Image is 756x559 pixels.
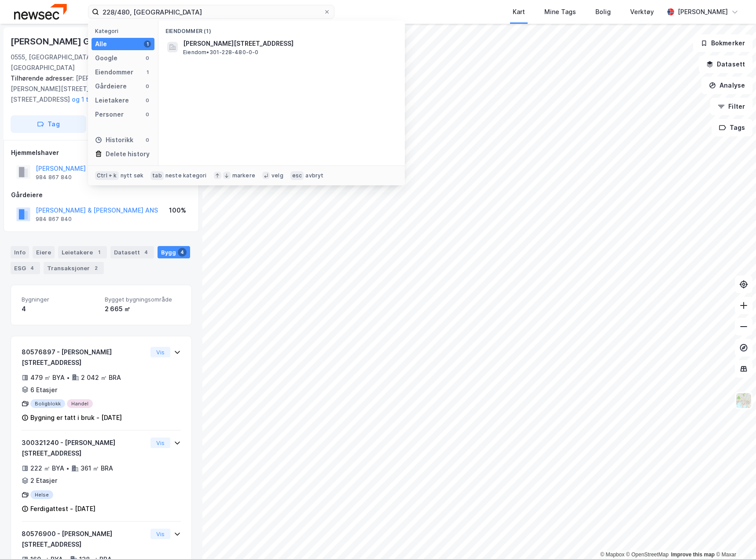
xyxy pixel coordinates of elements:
div: tab [150,171,164,180]
div: 80576897 - [PERSON_NAME][STREET_ADDRESS] [22,347,147,368]
div: Kategori [95,28,154,34]
div: Bolig [595,7,611,17]
div: 1 [144,40,151,48]
img: newsec-logo.f6e21ccffca1b3a03d2d.png [14,4,67,19]
div: Personer [95,109,124,120]
div: 984 867 840 [36,216,72,223]
div: [PERSON_NAME] Gate 38a [11,34,124,48]
div: ESG [11,262,40,274]
div: 300321240 - [PERSON_NAME][STREET_ADDRESS] [22,438,147,459]
div: avbryt [305,172,323,179]
div: 2 [92,264,100,272]
div: Ferdigattest - [DATE] [30,504,95,514]
div: 0 [144,111,151,118]
div: • [66,465,70,472]
div: Gårdeiere [95,81,127,92]
div: 1 [144,69,151,76]
div: 4 [22,304,98,314]
button: Filter [710,98,752,115]
div: 100% [169,205,186,216]
div: 0 [144,55,151,62]
div: Hjemmelshaver [11,147,191,158]
div: Kontrollprogram for chat [712,517,756,559]
span: Bygninger [22,296,98,303]
div: esc [290,171,304,180]
div: Kart [513,7,525,17]
input: Søk på adresse, matrikkel, gårdeiere, leietakere eller personer [99,5,323,18]
div: Eiere [33,246,55,258]
div: 2 Etasjer [30,475,57,486]
div: Ctrl + k [95,171,119,180]
div: Bygg [158,246,190,258]
div: Leietakere [95,95,129,106]
div: 0555, [GEOGRAPHIC_DATA], [GEOGRAPHIC_DATA] [11,52,121,73]
div: 0 [144,97,151,104]
div: Info [11,246,29,258]
div: 479 ㎡ BYA [30,372,65,383]
div: [PERSON_NAME] [678,7,728,17]
div: 4 [142,248,150,257]
div: Bygning er tatt i bruk - [DATE] [30,412,122,423]
div: 0 [144,83,151,90]
div: 80576900 - [PERSON_NAME][STREET_ADDRESS] [22,529,147,550]
div: 4 [178,248,187,257]
div: 222 ㎡ BYA [30,463,64,474]
iframe: Chat Widget [712,517,756,559]
div: nytt søk [121,172,144,179]
button: Vis [150,438,170,448]
div: Datasett [110,246,154,258]
div: Delete history [106,149,150,159]
div: neste kategori [165,172,207,179]
div: 361 ㎡ BRA [81,463,113,474]
button: Tag [11,115,86,133]
div: 0 [144,136,151,143]
div: Eiendommer (1) [158,21,405,37]
div: 1 [95,248,103,257]
button: Vis [150,529,170,539]
div: Verktøy [630,7,654,17]
span: Bygget bygningsområde [105,296,181,303]
a: Improve this map [671,552,715,558]
button: Tags [712,119,752,136]
div: velg [272,172,283,179]
button: Analyse [701,77,752,94]
div: 4 [28,264,37,272]
div: Google [95,53,117,63]
div: Leietakere [58,246,107,258]
div: Alle [95,39,107,49]
div: 2 665 ㎡ [105,304,181,314]
div: [PERSON_NAME] Gate 38d, [PERSON_NAME][STREET_ADDRESS], [PERSON_NAME][STREET_ADDRESS] [11,73,185,105]
button: Bokmerker [693,34,752,52]
div: Eiendommer [95,67,133,77]
div: 2 042 ㎡ BRA [81,372,121,383]
div: Transaksjoner [44,262,104,274]
button: Vis [150,347,170,357]
span: [PERSON_NAME][STREET_ADDRESS] [183,38,394,49]
button: Datasett [699,55,752,73]
div: • [66,374,70,381]
div: Gårdeiere [11,190,191,200]
div: 984 867 840 [36,174,72,181]
a: OpenStreetMap [626,552,669,558]
span: Tilhørende adresser: [11,74,76,82]
img: Z [735,392,752,409]
div: Mine Tags [544,7,576,17]
div: Historikk [95,135,133,145]
div: markere [232,172,255,179]
div: 6 Etasjer [30,385,57,395]
a: Mapbox [600,552,624,558]
span: Eiendom • 301-228-480-0-0 [183,49,259,56]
